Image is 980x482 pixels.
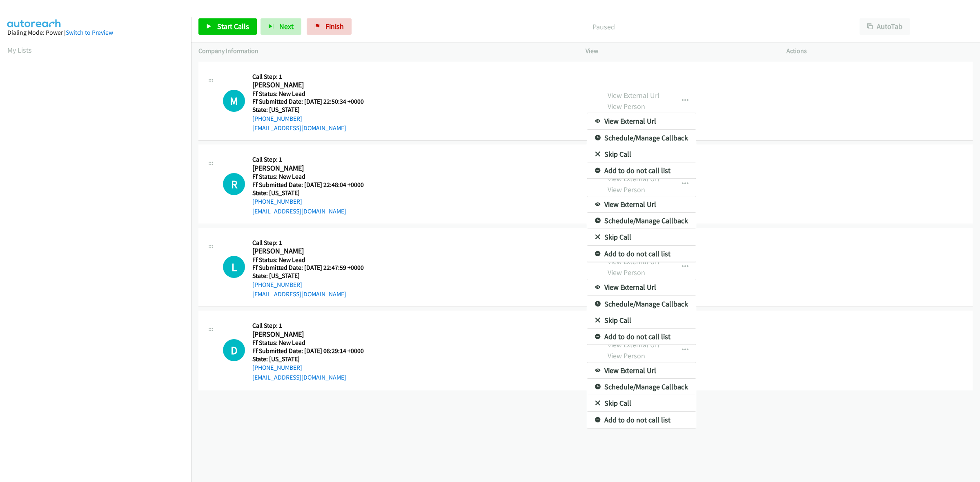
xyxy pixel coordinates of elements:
a: Add to do not call list [587,412,696,428]
a: Skip Call [587,312,696,329]
a: Skip Call [587,395,696,411]
iframe: Dialpad [7,63,191,451]
a: Add to do not call list [587,246,696,262]
a: View External Url [587,113,696,129]
a: My Lists [7,45,32,55]
a: View External Url [587,196,696,213]
a: Switch to Preview [66,29,113,36]
a: Schedule/Manage Callback [587,379,696,395]
a: View External Url [587,279,696,295]
a: Skip Call [587,146,696,162]
a: Schedule/Manage Callback [587,130,696,146]
a: Schedule/Manage Callback [587,296,696,312]
a: Schedule/Manage Callback [587,213,696,229]
div: Dialing Mode: Power | [7,28,184,38]
a: View External Url [587,362,696,379]
a: Add to do not call list [587,162,696,179]
a: Skip Call [587,229,696,245]
a: Add to do not call list [587,329,696,345]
